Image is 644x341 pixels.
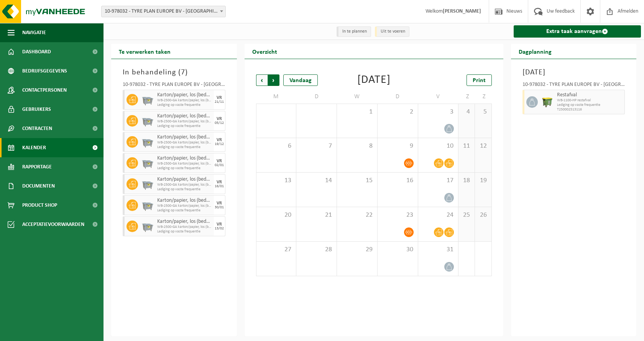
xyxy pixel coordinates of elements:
div: VR [217,138,222,142]
span: 2 [381,108,414,116]
span: Product Shop [22,196,57,215]
div: VR [217,159,222,163]
img: WB-2500-GAL-GY-01 [142,94,153,105]
div: 16/01 [215,185,224,188]
span: 17 [422,176,455,185]
span: 28 [300,245,333,254]
img: WB-2500-GAL-GY-01 [142,136,153,148]
span: 14 [300,176,333,185]
span: Karton/papier, los (bedrijven) [157,219,212,225]
span: 22 [341,211,373,219]
a: Extra taak aanvragen [514,25,641,38]
h3: In behandeling ( ) [123,67,225,78]
span: 9 [381,142,414,150]
span: 7 [300,142,333,150]
td: D [296,90,337,104]
div: VR [217,180,222,185]
span: WB-2500-GA karton/papier, los (bedrijven) [157,161,212,166]
span: Karton/papier, los (bedrijven) [157,113,212,119]
span: 19 [479,176,487,185]
span: Karton/papier, los (bedrijven) [157,134,212,140]
span: Gebruikers [22,100,51,119]
span: 30 [381,245,414,254]
span: Dashboard [22,42,51,61]
div: VR [217,96,222,100]
strong: [PERSON_NAME] [443,8,481,14]
span: 26 [479,211,487,219]
img: WB-2500-GAL-GY-01 [142,157,153,169]
span: Lediging op vaste frequentie [157,229,212,234]
span: 10-978032 - TYRE PLAN EUROPE BV - KALMTHOUT [101,6,226,17]
img: WB-2500-GAL-GY-01 [142,221,153,232]
span: WB-2500-GA karton/papier, los (bedrijven) [157,204,212,208]
span: Volgende [268,74,279,86]
td: Z [475,90,491,104]
span: 7 [181,69,185,76]
h2: Overzicht [245,44,285,59]
span: 6 [260,142,292,150]
img: WB-2500-GAL-GY-01 [142,115,153,127]
span: WB-2500-GA karton/papier, los (bedrijven) [157,119,212,124]
span: Navigatie [22,23,46,42]
span: WB-2500-GA karton/papier, los (bedrijven) [157,183,212,187]
span: 31 [422,245,455,254]
span: Lediging op vaste frequentie [157,145,212,150]
div: 10-978032 - TYRE PLAN EUROPE BV - [GEOGRAPHIC_DATA] [123,82,225,90]
td: W [337,90,378,104]
span: Lediging op vaste frequentie [157,124,212,128]
span: 15 [341,176,373,185]
div: [DATE] [357,74,391,86]
span: Karton/papier, los (bedrijven) [157,92,212,98]
span: Lediging op vaste frequentie [157,166,212,171]
div: VR [217,222,222,227]
span: 24 [422,211,455,219]
span: 27 [260,245,292,254]
td: Z [458,90,475,104]
span: Vorige [256,74,268,86]
span: 29 [341,245,373,254]
span: Documenten [22,176,55,196]
span: 8 [341,142,373,150]
span: Print [473,77,486,84]
h2: Te verwerken taken [111,44,178,59]
img: WB-1100-HPE-GN-50 [542,96,553,108]
span: Karton/papier, los (bedrijven) [157,155,212,161]
div: 19/12 [215,142,224,146]
li: In te plannen [337,26,371,37]
span: WB-2500-GA karton/papier, los (bedrijven) [157,225,212,229]
span: T250002513116 [557,107,623,112]
span: Lediging op vaste frequentie [157,208,212,213]
div: 05/12 [215,121,224,125]
div: 30/01 [215,206,224,209]
span: Acceptatievoorwaarden [22,215,84,234]
span: 23 [381,211,414,219]
span: Restafval [557,92,623,98]
div: VR [217,201,222,206]
h3: [DATE] [522,67,625,78]
span: Bedrijfsgegevens [22,61,67,81]
span: 20 [260,211,292,219]
span: Lediging op vaste frequentie [157,187,212,192]
span: Rapportage [22,157,52,176]
span: WB-2500-GA karton/papier, los (bedrijven) [157,140,212,145]
span: Karton/papier, los (bedrijven) [157,176,212,183]
div: Vandaag [283,74,318,86]
span: Lediging op vaste frequentie [157,103,212,107]
div: 02/01 [215,163,224,167]
div: 13/02 [215,227,224,231]
h2: Dagplanning [511,44,559,59]
img: WB-2500-GAL-GY-01 [142,178,153,190]
span: 16 [381,176,414,185]
li: Uit te voeren [375,26,409,37]
div: 21/11 [215,100,224,104]
div: VR [217,117,222,121]
td: D [378,90,418,104]
td: M [256,90,297,104]
span: 4 [462,108,471,116]
span: 10 [422,142,455,150]
span: 11 [462,142,471,150]
span: Karton/papier, los (bedrijven) [157,198,212,204]
span: 5 [479,108,487,116]
span: Contracten [22,119,52,138]
span: 1 [341,108,373,116]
